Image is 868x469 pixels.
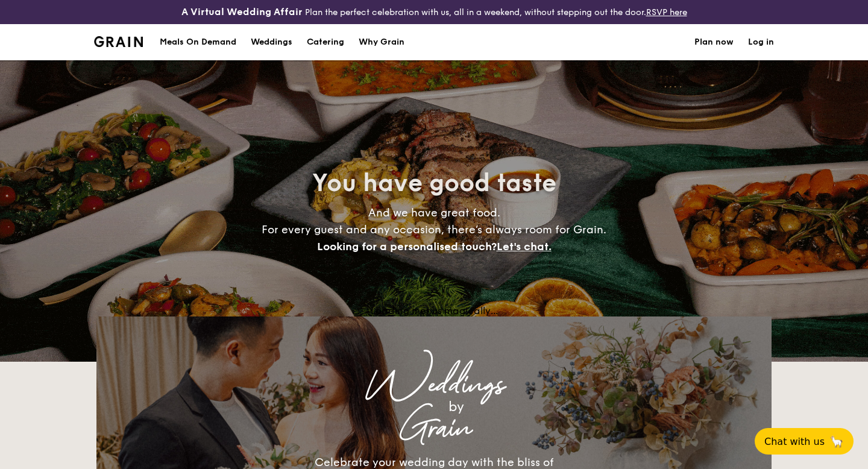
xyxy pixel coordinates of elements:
[251,24,292,60] div: Weddings
[646,7,687,17] a: RSVP here
[96,305,772,316] div: Loading menus magically...
[351,24,412,60] a: Why Grain
[203,374,665,396] div: Weddings
[203,418,665,439] div: Grain
[307,24,344,60] h1: Catering
[153,24,244,60] a: Meals On Demand
[755,428,854,455] button: Chat with us🦙
[764,436,825,447] span: Chat with us
[181,5,303,19] h4: A Virtual Wedding Affair
[94,36,143,47] a: Logotype
[694,24,734,60] a: Plan now
[748,24,774,60] a: Log in
[244,24,300,60] a: Weddings
[145,5,723,19] div: Plan the perfect celebration with us, all in a weekend, without stepping out the door.
[247,396,665,418] div: by
[94,36,143,47] img: Grain
[300,24,351,60] a: Catering
[497,240,552,253] span: Let's chat.
[359,24,404,60] div: Why Grain
[829,435,844,449] span: 🦙
[160,24,236,60] div: Meals On Demand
